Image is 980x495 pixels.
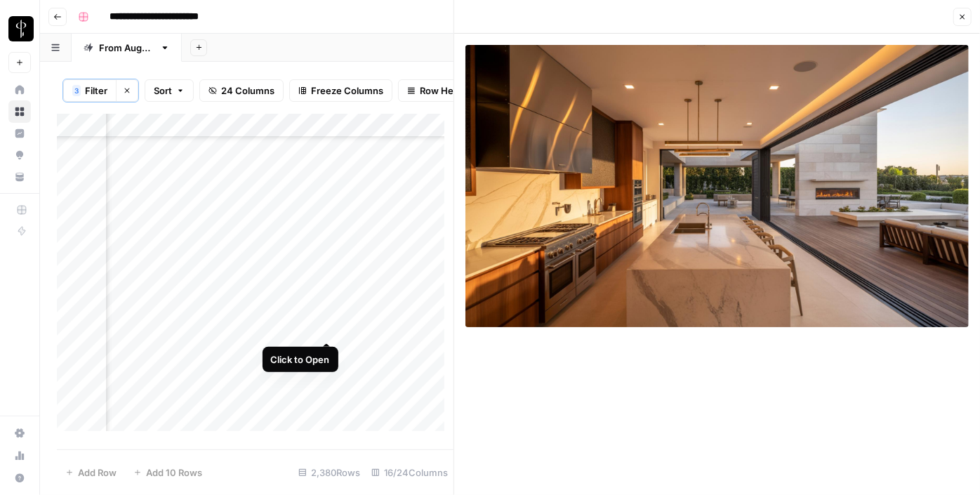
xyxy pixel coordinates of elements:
span: Sort [154,84,172,98]
a: Your Data [8,166,31,188]
a: Settings [8,422,31,444]
span: Filter [85,84,107,98]
a: Opportunities [8,144,31,166]
a: Usage [8,444,31,467]
a: Insights [8,122,31,145]
span: Row Height [420,84,470,98]
div: Click to Open [271,352,330,367]
span: Freeze Columns [311,84,383,98]
div: From [DATE] [99,41,154,55]
button: 24 Columns [199,79,284,102]
a: Browse [8,100,31,123]
span: Add Row [78,466,117,480]
img: Row/Cell [465,45,969,327]
a: From [DATE] [72,34,182,62]
span: Add 10 Rows [146,466,202,480]
a: Home [8,79,31,101]
div: 3 [72,85,81,96]
div: 2,380 Rows [293,461,366,484]
span: 24 Columns [221,84,274,98]
img: LP Production Workloads Logo [8,16,34,41]
span: 3 [74,85,79,96]
div: 16/24 Columns [366,461,453,484]
button: Sort [145,79,194,102]
button: Help + Support [8,467,31,489]
button: Workspace: LP Production Workloads [8,11,31,46]
button: Add 10 Rows [125,461,211,484]
button: Row Height [398,79,479,102]
button: Add Row [57,461,125,484]
button: Freeze Columns [289,79,392,102]
button: 3Filter [63,79,116,102]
